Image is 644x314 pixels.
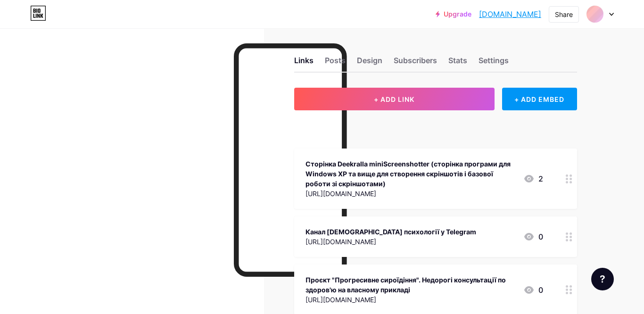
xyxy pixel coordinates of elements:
[294,55,314,72] div: Links
[374,95,414,103] span: + ADD LINK
[448,55,467,72] div: Stats
[294,88,495,110] button: + ADD LINK
[523,173,543,184] div: 2
[479,55,509,72] div: Settings
[305,237,476,247] div: [URL][DOMAIN_NAME]
[325,55,346,72] div: Posts
[436,10,471,18] a: Upgrade
[357,55,382,72] div: Design
[523,231,543,242] div: 0
[305,189,516,198] div: [URL][DOMAIN_NAME]
[305,227,476,237] div: Канал [DEMOGRAPHIC_DATA] психології у Telegram
[305,275,516,295] div: Проєкт "Прогресивне сироїдіння". Недорогі консультації по здоров'ю на власному прикладі
[305,295,516,305] div: [URL][DOMAIN_NAME]
[502,88,577,110] div: + ADD EMBED
[305,159,516,189] div: Сторінка Deekralla miniScreenshotter (сторінка програми для Windows XP та вище для створення скрі...
[555,9,573,19] div: Share
[394,55,437,72] div: Subscribers
[523,284,543,296] div: 0
[479,8,541,20] a: [DOMAIN_NAME]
